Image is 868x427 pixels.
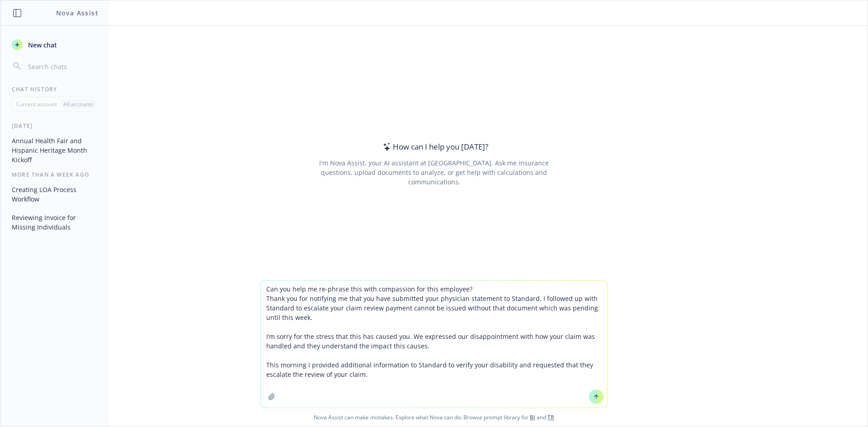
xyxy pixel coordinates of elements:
textarea: Can you help me re-phrase this with compassion for this employee? Thank you for notifying me that... [261,281,607,408]
button: Creating LOA Process Workflow [8,182,102,206]
a: TR [547,413,554,421]
h1: Nova Assist [56,8,99,18]
div: I'm Nova Assist, your AI assistant at [GEOGRAPHIC_DATA]. Ask me insurance questions, upload docum... [307,158,561,187]
p: Current account [16,100,57,108]
a: BI [530,413,535,421]
input: Search chats [26,60,98,73]
p: All accounts [63,100,94,108]
span: New chat [26,40,57,50]
span: Nova Assist can make mistakes. Explore what Nova can do: Browse prompt library for and [4,408,864,427]
button: New chat [8,37,102,53]
div: More than a week ago [1,171,109,178]
button: Annual Health Fair and Hispanic Heritage Month Kickoff [8,133,102,167]
div: Chat History [1,85,109,93]
div: How can I help you [DATE]? [380,141,488,153]
button: Reviewing Invoice for Missing Individuals [8,210,102,235]
div: [DATE] [1,122,109,130]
